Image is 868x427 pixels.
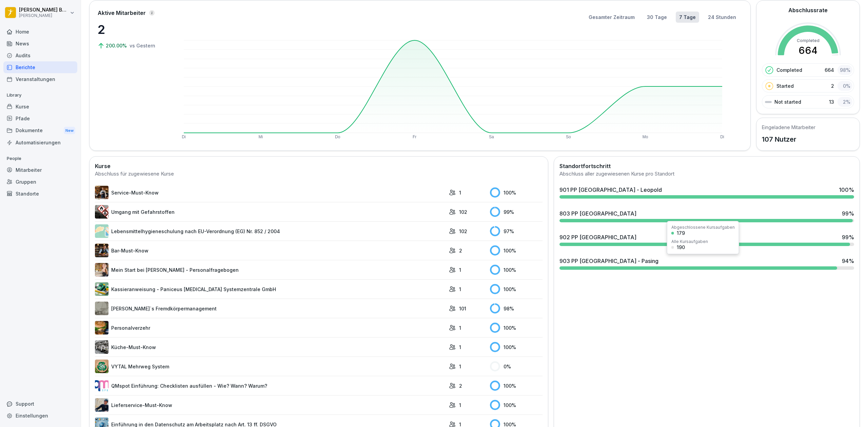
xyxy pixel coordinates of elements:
[776,82,794,89] p: Started
[182,135,185,139] text: Di
[490,265,542,275] div: 100 %
[95,170,542,178] div: Abschluss für zugewiesene Kurse
[837,81,852,91] div: 0 %
[3,410,77,422] div: Einstellungen
[335,135,340,139] text: Do
[490,323,542,333] div: 100 %
[776,66,802,74] p: Completed
[95,340,446,354] a: Küche-Must-Know
[95,340,108,354] img: gxc2tnhhndim38heekucasph.png
[459,363,461,370] p: 1
[3,61,77,73] a: Berichte
[413,135,416,139] text: Fr
[490,226,542,236] div: 97 %
[762,134,815,144] p: 107 Nutzer
[3,153,77,164] p: People
[559,186,662,194] div: 901 PP [GEOGRAPHIC_DATA] - Leopold
[95,379,108,392] img: rsy9vu330m0sw5op77geq2rv.png
[95,282,446,296] a: Kassieranweisung - Paniceus [MEDICAL_DATA] Systemzentrale GmbH
[788,6,828,14] h2: Abschlussrate
[490,381,542,391] div: 100 %
[95,263,108,277] img: aaay8cu0h1hwaqqp9269xjan.png
[3,164,77,176] a: Mitarbeiter
[839,186,854,194] div: 100 %
[3,398,77,410] div: Support
[677,231,685,236] div: 179
[3,90,77,101] p: Library
[95,224,446,238] a: Lebensmittelhygieneschulung nach EU-Verordnung (EG) Nr. 852 / 2004
[559,209,636,218] div: 803 PP [GEOGRAPHIC_DATA]
[677,245,685,250] div: 190
[490,187,542,198] div: 100 %
[95,302,108,315] img: ltafy9a5l7o16y10mkzj65ij.png
[705,12,739,23] button: 24 Stunden
[95,186,108,199] img: kpon4nh320e9lf5mryu3zflh.png
[95,360,446,373] a: VYTAL Mehrweg System
[258,135,263,139] text: Mi
[3,137,77,148] a: Automatisierungen
[842,257,854,265] div: 94 %
[106,42,128,49] p: 200.00%
[490,284,542,294] div: 100 %
[3,176,77,188] a: Gruppen
[671,240,708,244] div: Alle Kursaufgaben
[3,124,77,137] a: DokumenteNew
[95,162,542,170] h2: Kurse
[566,135,571,139] text: So
[842,209,854,218] div: 99 %
[557,207,857,225] a: 803 PP [GEOGRAPHIC_DATA]99%
[671,225,735,229] div: Abgeschlossene Kursaufgaben
[842,233,854,241] div: 99 %
[490,361,542,371] div: 0 %
[3,188,77,200] a: Standorte
[762,124,815,131] h5: Eingeladene Mitarbeiter
[559,257,658,265] div: 903 PP [GEOGRAPHIC_DATA] - Pasing
[459,228,467,235] p: 102
[95,263,446,277] a: Mein Start bei [PERSON_NAME] - Personalfragebogen
[95,205,446,219] a: Umgang mit Gefahrstoffen
[459,266,461,273] p: 1
[459,324,461,331] p: 1
[559,170,854,178] div: Abschluss aller zugewiesenen Kurse pro Standort
[64,127,75,135] div: New
[95,398,108,412] img: hu6txd6pq7tal1w0hbosth6a.png
[3,38,77,49] div: News
[489,135,494,139] text: Sa
[95,321,108,334] img: zd24spwykzjjw3u1wcd2ptki.png
[557,254,857,272] a: 903 PP [GEOGRAPHIC_DATA] - Pasing94%
[3,101,77,113] div: Kurse
[19,7,68,13] p: [PERSON_NAME] Bogomolec
[557,183,857,201] a: 901 PP [GEOGRAPHIC_DATA] - Leopold100%
[825,66,834,74] p: 664
[459,402,461,409] p: 1
[559,162,854,170] h2: Standortfortschritt
[557,230,857,249] a: 902 PP [GEOGRAPHIC_DATA]99%
[490,207,542,217] div: 99 %
[643,135,648,139] text: Mo
[95,321,446,334] a: Personalverzehr
[459,247,462,254] p: 2
[837,97,852,107] div: 2 %
[459,382,462,389] p: 2
[95,244,108,257] img: avw4yih0pjczq94wjribdn74.png
[98,9,146,17] p: Aktive Mitarbeiter
[95,282,108,296] img: fvkk888r47r6bwfldzgy1v13.png
[95,379,446,392] a: QMspot Einführung: Checklisten ausfüllen - Wie? Wann? Warum?
[19,13,68,18] p: [PERSON_NAME]
[3,49,77,61] a: Audits
[490,400,542,410] div: 100 %
[831,82,834,89] p: 2
[98,20,165,39] p: 2
[95,244,446,257] a: Bar-Must-Know
[3,73,77,85] a: Veranstaltungen
[585,12,638,23] button: Gesamter Zeitraum
[837,65,852,75] div: 98 %
[3,26,77,38] div: Home
[676,12,699,23] button: 7 Tage
[459,305,466,312] p: 101
[459,208,467,216] p: 102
